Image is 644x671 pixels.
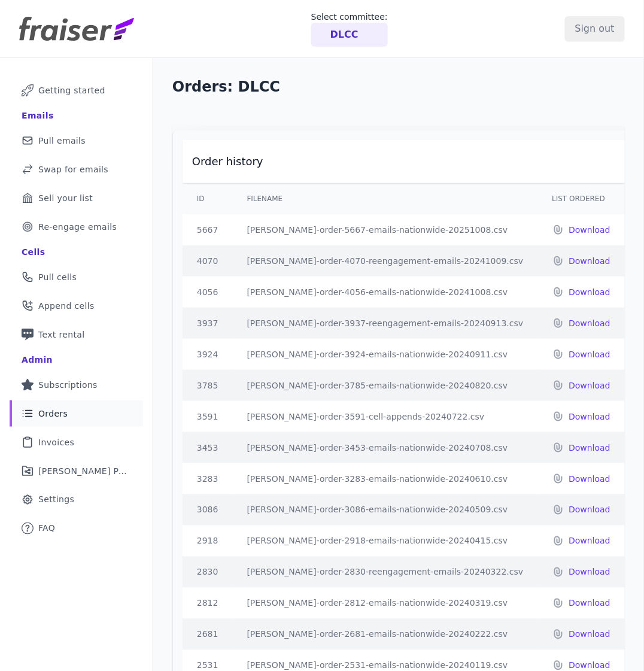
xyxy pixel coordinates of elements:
[233,308,538,339] td: [PERSON_NAME]-order-3937-reengagement-emails-20240913.csv
[38,300,95,312] span: Append cells
[38,221,117,233] span: Re-engage emails
[10,515,143,542] a: FAQ
[233,214,538,245] td: [PERSON_NAME]-order-5667-emails-nationwide-20251008.csv
[10,372,143,398] a: Subscriptions
[233,183,538,214] th: Filename
[569,442,611,454] a: Download
[22,246,45,258] div: Cells
[311,11,388,23] p: Select committee:
[38,523,55,535] span: FAQ
[22,354,53,366] div: Admin
[38,329,85,341] span: Text rental
[10,429,143,456] a: Invoices
[38,408,68,420] span: Orders
[565,16,625,41] input: Sign out
[183,214,233,245] td: 5667
[233,432,538,463] td: [PERSON_NAME]-order-3453-emails-nationwide-20240708.csv
[172,77,625,96] h1: Orders: DLCC
[233,557,538,588] td: [PERSON_NAME]-order-2830-reengagement-emails-20240322.csv
[183,339,233,370] td: 3924
[183,557,233,588] td: 2830
[569,348,611,360] a: Download
[183,370,233,401] td: 3785
[183,432,233,463] td: 3453
[38,465,129,477] span: [PERSON_NAME] Performance
[569,255,611,267] a: Download
[233,619,538,650] td: [PERSON_NAME]-order-2681-emails-nationwide-20240222.csv
[569,535,611,547] a: Download
[569,317,611,329] a: Download
[183,588,233,619] td: 2812
[569,224,611,236] a: Download
[183,183,233,214] th: ID
[233,401,538,432] td: [PERSON_NAME]-order-3591-cell-appends-20240722.csv
[233,463,538,494] td: [PERSON_NAME]-order-3283-emails-nationwide-20240610.csv
[183,526,233,557] td: 2918
[22,110,54,122] div: Emails
[569,566,611,578] a: Download
[233,370,538,401] td: [PERSON_NAME]-order-3785-emails-nationwide-20240820.csv
[233,339,538,370] td: [PERSON_NAME]-order-3924-emails-nationwide-20240911.csv
[10,127,143,154] a: Pull emails
[569,629,611,640] a: Download
[38,192,93,204] span: Sell your list
[10,293,143,319] a: Append cells
[38,163,108,175] span: Swap for emails
[10,400,143,427] a: Orders
[10,214,143,240] a: Re-engage emails
[10,458,143,484] a: [PERSON_NAME] Performance
[538,183,625,214] th: List Ordered
[183,463,233,494] td: 3283
[183,494,233,526] td: 3086
[183,619,233,650] td: 2681
[10,185,143,211] a: Sell your list
[183,308,233,339] td: 3937
[330,28,359,42] p: DLCC
[10,487,143,513] a: Settings
[183,401,233,432] td: 3591
[233,245,538,277] td: [PERSON_NAME]-order-4070-reengagement-emails-20241009.csv
[233,277,538,308] td: [PERSON_NAME]-order-4056-emails-nationwide-20241008.csv
[569,597,611,609] a: Download
[10,156,143,183] a: Swap for emails
[38,379,98,391] span: Subscriptions
[233,588,538,619] td: [PERSON_NAME]-order-2812-emails-nationwide-20240319.csv
[19,17,134,41] img: Fraiser Logo
[569,473,611,485] a: Download
[38,436,74,448] span: Invoices
[183,277,233,308] td: 4056
[569,504,611,516] a: Download
[38,84,105,96] span: Getting started
[38,494,74,506] span: Settings
[10,264,143,290] a: Pull cells
[233,526,538,557] td: [PERSON_NAME]-order-2918-emails-nationwide-20240415.csv
[10,77,143,104] a: Getting started
[569,286,611,298] a: Download
[38,271,77,283] span: Pull cells
[38,135,86,147] span: Pull emails
[10,321,143,348] a: Text rental
[183,245,233,277] td: 4070
[311,11,388,47] a: Select committee: DLCC
[233,494,538,526] td: [PERSON_NAME]-order-3086-emails-nationwide-20240509.csv
[569,379,611,391] a: Download
[569,411,611,423] a: Download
